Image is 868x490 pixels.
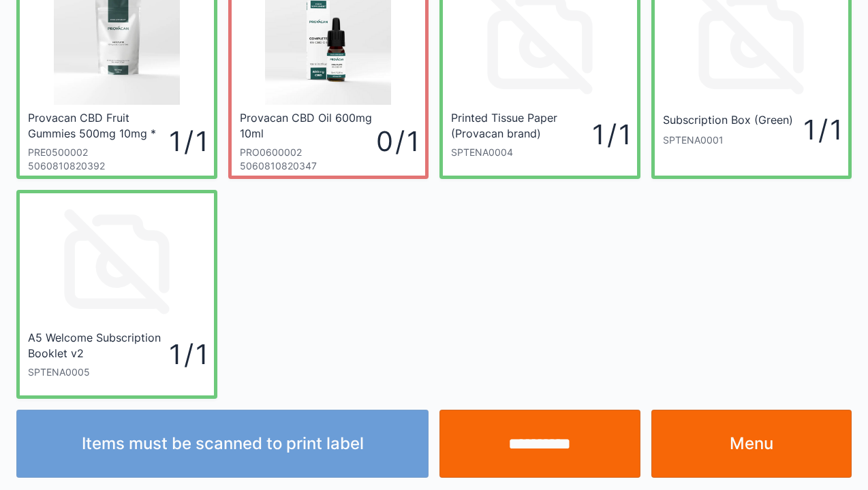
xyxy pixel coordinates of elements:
div: A5 Welcome Subscription Booklet v2 [28,330,166,360]
div: 1 / 1 [169,122,206,161]
div: SPTENA0005 [28,365,169,379]
div: 0 / 1 [376,122,417,161]
div: SPTENA0004 [451,146,592,159]
a: A5 Welcome Subscription Booklet v2SPTENA00051 / 1 [16,190,217,399]
div: PRE0500002 [28,146,169,159]
div: Provacan CBD Fruit Gummies 500mg 10mg * 50 pack [28,110,166,140]
div: 5060810820347 [240,159,377,173]
div: PRO0600002 [240,146,377,159]
a: Menu [651,410,852,478]
div: Printed Tissue Paper (Provacan brand) [451,110,589,140]
div: 5060810820392 [28,159,169,173]
div: 1 / 1 [592,115,629,154]
div: 1 / 1 [796,110,841,149]
div: 1 / 1 [169,335,206,374]
div: Subscription Box (Green) [663,112,793,128]
div: SPTENA0001 [663,133,796,147]
div: Provacan CBD Oil 600mg 10ml [240,110,373,140]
